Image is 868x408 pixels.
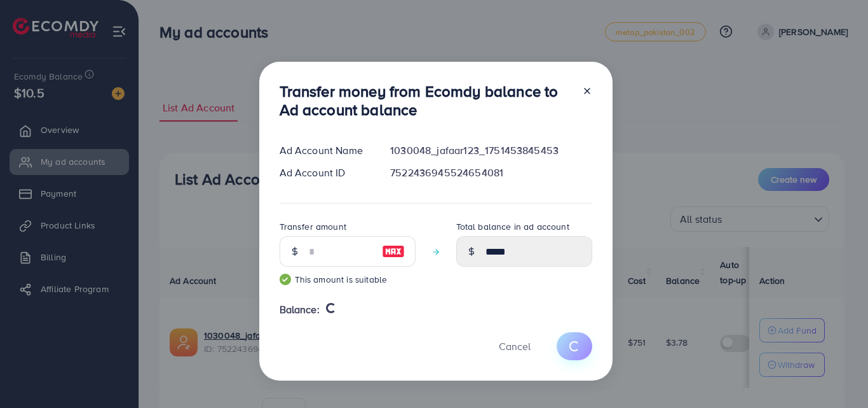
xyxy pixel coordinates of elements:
div: Ad Account ID [269,165,381,180]
div: 1030048_jafaar123_1751453845453 [380,143,602,158]
button: Cancel [483,332,546,360]
h3: Transfer money from Ecomdy balance to Ad account balance [280,82,572,119]
div: Ad Account Name [269,143,381,158]
small: This amount is suitable [280,273,416,286]
span: Balance: [280,302,320,317]
img: image [382,244,405,259]
img: guide [280,274,291,285]
label: Transfer amount [280,220,346,233]
iframe: Chat [814,351,858,398]
div: 7522436945524654081 [380,165,602,180]
span: Cancel [499,339,531,353]
label: Total balance in ad account [456,220,569,233]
